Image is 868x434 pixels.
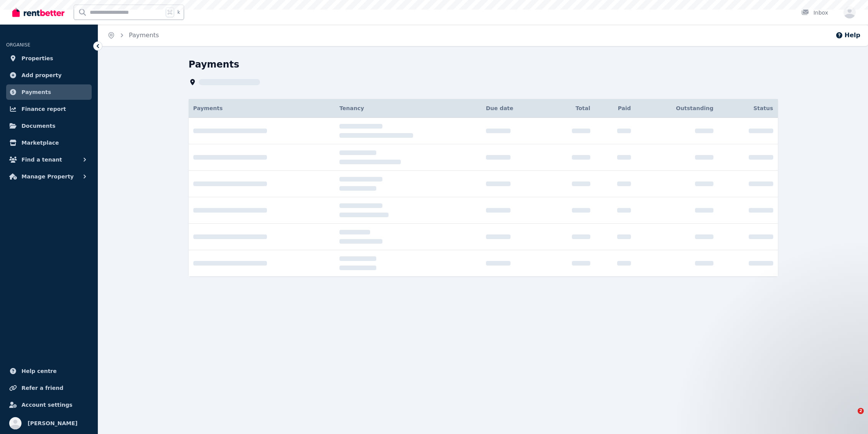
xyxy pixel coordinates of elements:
span: Finance report [21,104,66,114]
th: Outstanding [636,99,718,118]
span: Properties [21,54,53,63]
button: Find a tenant [6,152,92,167]
a: Refer a friend [6,380,92,396]
div: Inbox [801,9,828,17]
button: Help [835,31,860,40]
a: Finance report [6,101,92,117]
span: [PERSON_NAME] [28,419,77,428]
button: Manage Property [6,169,92,184]
span: Payments [21,87,51,97]
a: Payments [6,84,92,100]
iframe: Intercom live chat [842,408,860,426]
span: Account settings [21,400,72,409]
th: Status [718,99,778,118]
h1: Payments [189,58,239,71]
nav: Breadcrumb [98,25,168,46]
a: Documents [6,118,92,134]
a: Help centre [6,363,92,379]
span: Documents [21,121,56,130]
a: Marketplace [6,135,92,150]
span: Refer a friend [21,383,63,393]
span: k [177,9,180,15]
a: Payments [129,31,159,39]
th: Total [546,99,595,118]
span: Manage Property [21,172,74,181]
span: 2 [858,408,864,414]
span: Help centre [21,366,57,376]
a: Properties [6,51,92,66]
th: Paid [595,99,636,118]
a: Add property [6,68,92,83]
span: Add property [21,71,62,80]
span: Find a tenant [21,155,62,164]
span: Marketplace [21,138,59,147]
th: Tenancy [335,99,481,118]
img: RentBetter [12,7,64,18]
a: Account settings [6,397,92,413]
th: Due date [481,99,546,118]
span: Payments [193,105,223,111]
span: ORGANISE [6,42,30,48]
